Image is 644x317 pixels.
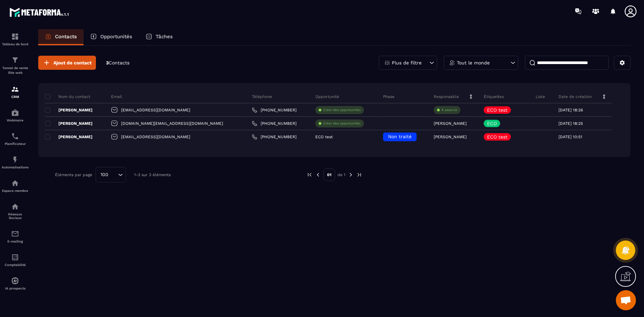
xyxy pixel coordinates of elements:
[45,107,93,113] p: [PERSON_NAME]
[252,107,297,113] a: [PHONE_NUMBER]
[356,172,362,178] img: next
[2,80,29,104] a: formationformationCRM
[55,172,92,177] p: Éléments par page
[536,94,545,99] p: Liste
[323,168,335,181] p: 01
[616,290,636,310] div: Ouvrir le chat
[307,172,313,178] img: prev
[2,212,29,220] p: Réseaux Sociaux
[434,94,459,99] p: Responsable
[109,60,129,65] span: Contacts
[11,85,19,93] img: formation
[558,108,583,112] p: [DATE] 18:26
[2,118,29,122] p: Webinaire
[45,94,90,99] p: Nom du contact
[487,108,507,112] p: ECO test
[337,172,345,177] p: de 1
[111,94,122,99] p: Email
[2,189,29,193] p: Espace membre
[2,225,29,248] a: emailemailE-mailing
[2,104,29,127] a: automationsautomationsWebinaire
[252,134,297,140] a: [PHONE_NUMBER]
[2,240,29,243] p: E-mailing
[315,172,321,178] img: prev
[11,277,19,285] img: automations
[323,108,361,112] p: Créer des opportunités
[2,95,29,99] p: CRM
[45,134,93,140] p: [PERSON_NAME]
[38,56,96,70] button: Ajout de contact
[53,59,92,66] span: Ajout de contact
[315,135,333,139] p: ECO test
[11,179,19,187] img: automations
[9,6,70,18] img: logo
[252,121,297,126] a: [PHONE_NUMBER]
[2,263,29,267] p: Comptabilité
[315,94,339,99] p: Opportunité
[558,121,583,126] p: [DATE] 18:25
[139,29,179,45] a: Tâches
[558,135,582,139] p: [DATE] 10:51
[441,108,457,112] p: À associe
[11,253,19,261] img: accountant
[11,56,19,64] img: formation
[156,34,173,40] p: Tâches
[2,151,29,174] a: automationsautomationsAutomatisations
[2,28,29,51] a: formationformationTableau de bord
[111,171,116,178] input: Search for option
[252,94,272,99] p: Téléphone
[434,121,467,126] p: [PERSON_NAME]
[2,174,29,198] a: automationsautomationsEspace membre
[558,94,592,99] p: Date de création
[11,109,19,117] img: automations
[2,286,29,290] p: IA prospects
[134,172,171,177] p: 1-3 sur 3 éléments
[2,142,29,146] p: Planificateur
[84,29,139,45] a: Opportunités
[434,135,467,139] p: [PERSON_NAME]
[2,51,29,80] a: formationformationTunnel de vente Site web
[96,167,126,182] div: Search for option
[2,127,29,151] a: schedulerschedulerPlanificateur
[388,134,412,139] span: Non traité
[11,33,19,41] img: formation
[392,60,422,65] p: Plus de filtre
[55,34,77,40] p: Contacts
[323,121,361,126] p: Créer des opportunités
[45,121,93,126] p: [PERSON_NAME]
[11,203,19,211] img: social-network
[106,60,129,66] p: 3
[2,42,29,46] p: Tableau de bord
[11,230,19,238] img: email
[100,34,132,40] p: Opportunités
[348,172,354,178] img: next
[38,29,84,45] a: Contacts
[487,135,507,139] p: ECO test
[11,132,19,140] img: scheduler
[457,60,490,65] p: Tout le monde
[11,156,19,164] img: automations
[98,171,111,178] span: 100
[487,121,497,126] p: ECO
[2,165,29,169] p: Automatisations
[2,248,29,272] a: accountantaccountantComptabilité
[484,94,504,99] p: Étiquettes
[2,66,29,75] p: Tunnel de vente Site web
[2,198,29,225] a: social-networksocial-networkRéseaux Sociaux
[383,94,394,99] p: Phase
